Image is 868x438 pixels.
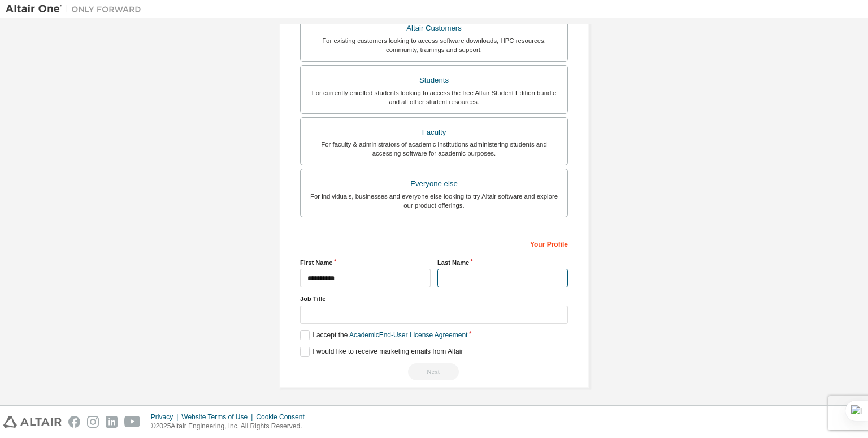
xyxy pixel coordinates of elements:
[151,422,311,431] p: © 2025 Altair Engineering, Inc. All Rights Reserved.
[437,258,568,267] label: Last Name
[256,413,311,422] div: Cookie Consent
[300,258,431,267] label: First Name
[307,20,561,36] div: Altair Customers
[300,347,463,357] label: I would like to receive marketing emails from Altair
[106,416,118,428] img: linkedin.svg
[307,140,561,158] div: For faculty & administrators of academic institutions administering students and accessing softwa...
[307,88,561,106] div: For currently enrolled students looking to access the free Altair Student Edition bundle and all ...
[349,331,467,339] a: Academic End-User License Agreement
[307,192,561,210] div: For individuals, businesses and everyone else looking to try Altair software and explore our prod...
[307,72,561,88] div: Students
[300,363,568,380] div: Read and acccept EULA to continue
[124,416,141,428] img: youtube.svg
[300,330,467,340] label: I accept the
[181,413,256,422] div: Website Terms of Use
[68,416,80,428] img: facebook.svg
[151,413,181,422] div: Privacy
[6,3,147,15] img: Altair One
[300,294,568,303] label: Job Title
[3,416,62,428] img: altair_logo.svg
[300,234,568,252] div: Your Profile
[307,36,561,54] div: For existing customers looking to access software downloads, HPC resources, community, trainings ...
[307,176,561,192] div: Everyone else
[87,416,99,428] img: instagram.svg
[307,124,561,140] div: Faculty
